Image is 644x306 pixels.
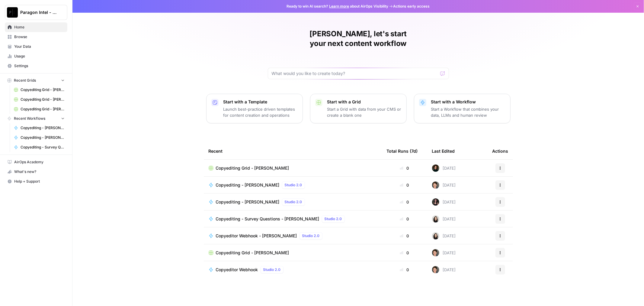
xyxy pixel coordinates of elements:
[14,78,36,83] span: Recent Grids
[329,4,349,8] a: Learn more
[11,123,67,133] a: Copyediting - [PERSON_NAME]
[21,106,65,112] span: Copyediting Grid - [PERSON_NAME]
[310,94,407,123] button: Start with a GridStart a Grid with data from your CMS or create a blank one
[387,199,422,205] div: 0
[5,167,67,177] button: What's new?
[387,250,422,256] div: 0
[216,165,289,171] span: Copyediting Grid - [PERSON_NAME]
[432,198,439,206] img: 5nlru5lqams5xbrbfyykk2kep4hl
[272,70,438,76] input: What would you like to create today?
[432,266,439,273] img: qw00ik6ez51o8uf7vgx83yxyzow9
[432,249,439,256] img: qw00ik6ez51o8uf7vgx83yxyzow9
[432,143,455,159] div: Last Edited
[14,159,65,165] span: AirOps Academy
[387,143,418,159] div: Total Runs (7d)
[209,250,377,256] a: Copyediting Grid - [PERSON_NAME]
[432,232,439,239] img: t5ef5oef8zpw1w4g2xghobes91mw
[21,145,65,150] span: Copyediting - Survey Questions - [PERSON_NAME]
[11,104,67,114] a: Copyediting Grid - [PERSON_NAME]
[216,250,289,256] span: Copyediting Grid - [PERSON_NAME]
[216,216,319,222] span: Copyediting - Survey Questions - [PERSON_NAME]
[431,99,505,105] p: Start with a Workflow
[21,87,65,93] span: Copyediting Grid - [PERSON_NAME]
[387,182,422,188] div: 0
[223,106,298,118] p: Launch best-practice driven templates for content creation and operations
[5,157,67,167] a: AirOps Academy
[216,182,280,188] span: Copyediting - [PERSON_NAME]
[11,85,67,95] a: Copyediting Grid - [PERSON_NAME]
[431,106,505,118] p: Start a Workflow that combines your data, LLMs and human review
[14,116,45,121] span: Recent Workflows
[432,215,456,223] div: [DATE]
[432,198,456,206] div: [DATE]
[432,181,439,189] img: qw00ik6ez51o8uf7vgx83yxyzow9
[492,143,508,159] div: Actions
[263,267,281,272] span: Studio 2.0
[432,164,456,172] div: [DATE]
[11,95,67,104] a: Copyediting Grid - [PERSON_NAME]
[209,165,377,171] a: Copyediting Grid - [PERSON_NAME]
[432,164,439,172] img: trpfjrwlykpjh1hxat11z5guyxrg
[268,29,449,48] h1: [PERSON_NAME], let's start your next content workflow
[432,249,456,256] div: [DATE]
[285,199,302,205] span: Studio 2.0
[216,233,297,239] span: Copyeditor Webhook - [PERSON_NAME]
[5,5,67,20] button: Workspace: Paragon Intel - Copyediting
[21,97,65,102] span: Copyediting Grid - [PERSON_NAME]
[414,94,511,123] button: Start with a WorkflowStart a Workflow that combines your data, LLMs and human review
[432,181,456,189] div: [DATE]
[432,232,456,239] div: [DATE]
[5,114,67,123] button: Recent Workflows
[5,177,67,186] button: Help + Support
[5,32,67,42] a: Browse
[216,199,280,205] span: Copyediting - [PERSON_NAME]
[432,266,456,273] div: [DATE]
[223,99,298,105] p: Start with a Template
[209,232,377,239] a: Copyeditor Webhook - [PERSON_NAME]Studio 2.0
[387,267,422,273] div: 0
[302,233,320,239] span: Studio 2.0
[5,61,67,71] a: Settings
[14,63,65,69] span: Settings
[14,44,65,49] span: Your Data
[209,198,377,206] a: Copyediting - [PERSON_NAME]Studio 2.0
[387,233,422,239] div: 0
[11,133,67,142] a: Copyediting - [PERSON_NAME]
[216,267,258,273] span: Copyeditor Webhook
[5,22,67,32] a: Home
[209,215,377,223] a: Copyediting - Survey Questions - [PERSON_NAME]Studio 2.0
[209,143,377,159] div: Recent
[11,142,67,152] a: Copyediting - Survey Questions - [PERSON_NAME]
[285,182,302,188] span: Studio 2.0
[14,179,65,184] span: Help + Support
[14,34,65,40] span: Browse
[14,24,65,30] span: Home
[206,94,303,123] button: Start with a TemplateLaunch best-practice driven templates for content creation and operations
[432,215,439,223] img: t5ef5oef8zpw1w4g2xghobes91mw
[21,135,65,140] span: Copyediting - [PERSON_NAME]
[387,165,422,171] div: 0
[209,266,377,273] a: Copyeditor WebhookStudio 2.0
[209,181,377,189] a: Copyediting - [PERSON_NAME]Studio 2.0
[327,106,402,118] p: Start a Grid with data from your CMS or create a blank one
[287,4,389,9] span: Ready to win AI search? about AirOps Visibility
[5,167,67,176] div: What's new?
[325,216,342,222] span: Studio 2.0
[20,9,57,15] span: Paragon Intel - Copyediting
[5,42,67,51] a: Your Data
[387,216,422,222] div: 0
[21,125,65,131] span: Copyediting - [PERSON_NAME]
[327,99,402,105] p: Start with a Grid
[393,4,430,9] span: Actions early access
[7,7,18,18] img: Paragon Intel - Copyediting Logo
[5,76,67,85] button: Recent Grids
[14,54,65,59] span: Usage
[5,51,67,61] a: Usage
